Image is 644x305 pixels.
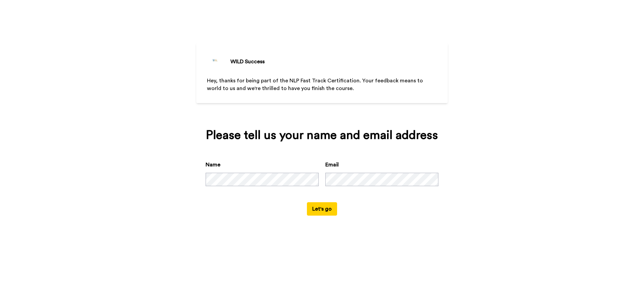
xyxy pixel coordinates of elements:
label: Email [325,161,339,169]
span: Hey, thanks for being part of the NLP Fast Track Certification. Your feedback means to world to u... [207,78,424,91]
label: Name [206,161,220,169]
button: Let's go [307,202,337,216]
div: Please tell us your name and email address [206,129,438,142]
div: WILD Success [230,58,265,66]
